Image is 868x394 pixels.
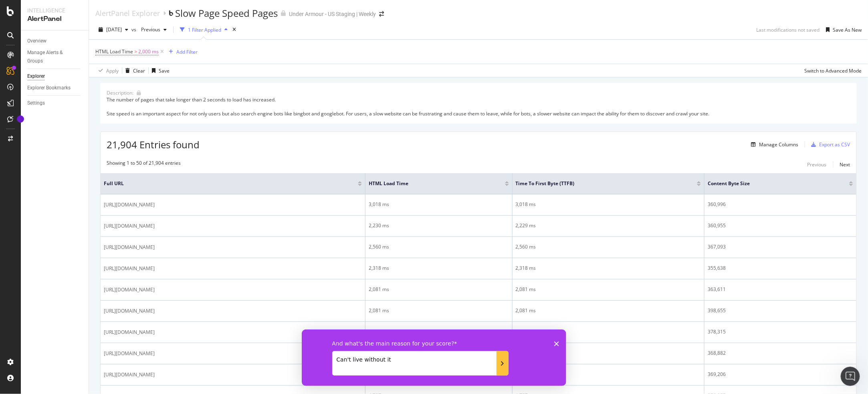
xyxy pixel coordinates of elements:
div: Description: [107,89,133,96]
div: times [231,26,238,34]
span: Full URL [104,180,346,187]
div: Manage Alerts & Groups [27,48,75,65]
div: 2,560 ms [516,243,701,251]
span: [URL][DOMAIN_NAME] [104,201,155,209]
div: The number of pages that take longer than 2 seconds to load has increased. Site speed is an impor... [107,96,850,117]
div: Save [159,67,170,74]
span: > [134,48,137,55]
div: Tooltip anchor [17,115,24,123]
iframe: Intercom live chat [841,367,860,386]
div: Apply [106,67,119,74]
div: 3,442 ms [369,328,509,335]
span: [URL][DOMAIN_NAME] [104,286,155,294]
div: 3,442 ms [516,328,701,335]
div: Explorer [27,72,45,81]
div: 378,315 [708,328,853,335]
div: Add Filter [176,48,198,55]
a: Explorer Bookmarks [27,84,83,92]
div: 4,890 ms [516,350,701,357]
div: Showing 1 to 50 of 21,904 entries [107,160,181,169]
div: 2,560 ms [369,243,509,251]
div: 2,229 ms [516,222,701,229]
span: 2025 Sep. 2nd [106,26,122,33]
button: Switch to Advanced Mode [801,64,862,77]
button: Add Filter [166,47,198,57]
a: Manage Alerts & Groups [27,48,83,65]
div: Manage Columns [759,141,798,148]
div: 367,093 [708,243,853,251]
div: Under Armour - US Staging | Weekly [289,10,376,18]
div: 2,081 ms [516,307,701,314]
a: Overview [27,37,83,45]
button: Export as CSV [808,138,850,151]
div: 360,996 [708,201,853,208]
div: 1 Filter Applied [188,26,221,33]
div: AlertPanel [27,14,82,24]
div: Slow Page Speed Pages [175,6,278,20]
iframe: Survey from Botify [302,329,566,386]
span: Previous [138,26,160,33]
div: 369,206 [708,371,853,378]
div: 2,318 ms [369,265,509,272]
button: Apply [95,64,119,77]
button: Clear [122,64,145,77]
button: Next [840,160,850,169]
button: 1 Filter Applied [177,23,231,36]
span: HTML Load Time [369,180,493,187]
span: Time To First Byte (TTFB) [516,180,685,187]
span: Content Byte Size [708,180,837,187]
span: vs [131,26,138,33]
div: Export as CSV [820,141,850,148]
span: [URL][DOMAIN_NAME] [104,371,155,379]
div: 368,882 [708,350,853,357]
span: [URL][DOMAIN_NAME] [104,265,155,273]
div: Intelligence [27,6,82,14]
span: [URL][DOMAIN_NAME] [104,307,155,315]
div: 363,611 [708,286,853,293]
span: HTML Load Time [95,48,133,55]
span: [URL][DOMAIN_NAME] [104,222,155,230]
div: Next [840,161,850,168]
div: Previous [807,161,827,168]
span: 2,000 ms [138,46,159,57]
a: Settings [27,99,83,107]
div: 3,018 ms [369,201,509,208]
div: 360,955 [708,222,853,229]
div: arrow-right-arrow-left [379,11,384,17]
button: Save [149,64,170,77]
div: Save As New [833,26,862,33]
div: 2,081 ms [516,286,701,293]
div: 355,638 [708,265,853,272]
div: Explorer Bookmarks [27,84,71,92]
div: 398,655 [708,307,853,314]
button: Previous [138,23,170,36]
button: Manage Columns [748,140,798,150]
a: AlertPanel Explorer [95,9,160,18]
button: Previous [807,160,827,169]
div: 3,047 ms [516,371,701,378]
div: Clear [133,67,145,74]
div: 2,318 ms [516,265,701,272]
div: Last modifications not saved [756,26,820,33]
div: 2,081 ms [369,307,509,314]
div: Settings [27,99,45,107]
div: Overview [27,37,46,45]
button: [DATE] [95,23,131,36]
span: [URL][DOMAIN_NAME] [104,350,155,358]
span: [URL][DOMAIN_NAME] [104,328,155,336]
div: 2,081 ms [369,286,509,293]
span: [URL][DOMAIN_NAME] [104,243,155,251]
div: Switch to Advanced Mode [804,67,862,74]
div: 3,018 ms [516,201,701,208]
a: Explorer [27,72,83,81]
span: 21,904 Entries found [107,138,200,151]
div: 2,230 ms [369,222,509,229]
button: Save As New [823,23,862,36]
